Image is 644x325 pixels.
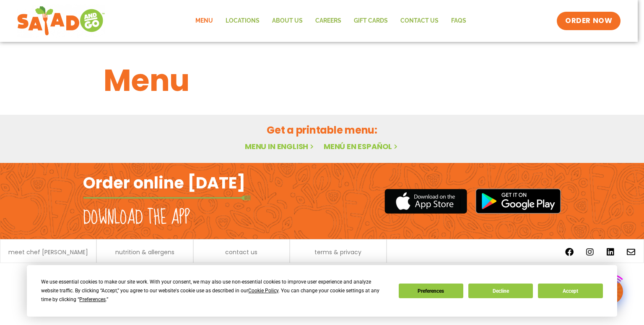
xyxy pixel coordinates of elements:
h2: Download the app [83,206,190,230]
img: appstore [384,188,467,215]
a: Locations [219,11,266,31]
h2: Order online [DATE] [83,173,245,193]
button: Decline [468,284,533,298]
a: GIFT CARDS [348,11,394,31]
img: google_play [475,188,561,214]
a: Menu [189,11,219,31]
span: ORDER NOW [565,16,612,26]
button: Preferences [399,284,463,298]
img: fork [83,196,251,200]
a: Menu in English [245,141,315,152]
h2: Get a printable menu: [104,123,540,137]
a: nutrition & allergens [115,249,174,255]
span: Cookie Policy [248,288,278,294]
a: terms & privacy [314,249,361,255]
button: Accept [538,284,602,298]
a: FAQs [445,11,473,31]
div: Cookie Consent Prompt [27,265,617,317]
a: contact us [225,249,257,255]
a: Menú en español [324,141,399,152]
span: Preferences [79,297,106,302]
a: Careers [309,11,348,31]
a: meet chef [PERSON_NAME] [8,249,88,255]
a: Contact Us [394,11,445,31]
div: We use essential cookies to make our site work. With your consent, we may also use non-essential ... [41,278,388,304]
a: ORDER NOW [557,12,621,30]
nav: Menu [189,11,473,31]
a: About Us [266,11,309,31]
img: new-SAG-logo-768×292 [17,4,105,38]
h1: Menu [104,58,540,103]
